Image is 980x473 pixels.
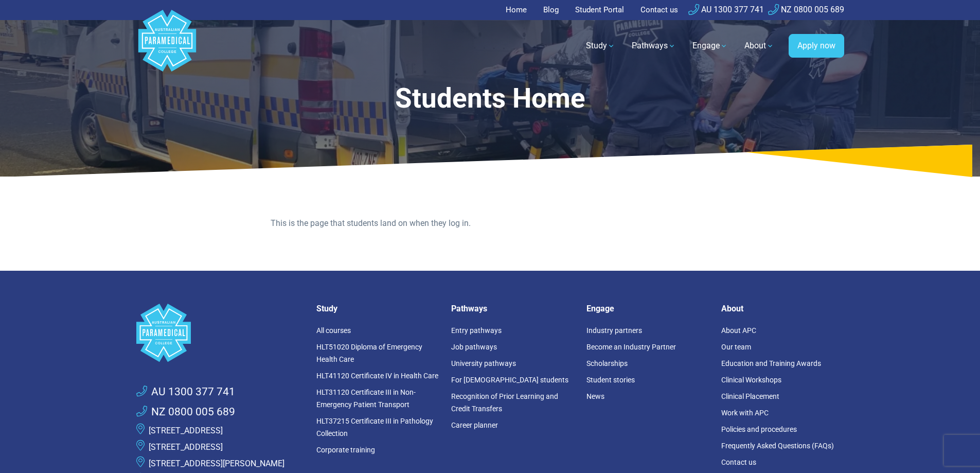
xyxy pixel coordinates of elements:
[586,304,709,313] h5: Engage
[586,359,628,367] a: Scholarships
[316,343,422,363] a: HLT51020 Diploma of Emergency Health Care
[688,5,764,14] a: AU 1300 377 741
[316,446,375,454] a: Corporate training
[768,5,844,14] a: NZ 0800 005 689
[586,343,676,351] a: Become an Industry Partner
[136,304,304,362] a: Space
[451,343,497,351] a: Job pathways
[721,392,779,400] a: Clinical Placement
[721,442,834,450] a: Frequently Asked Questions (FAQs)
[721,343,751,351] a: Our team
[225,82,756,115] h1: Students Home
[316,372,438,380] a: HLT41120 Certificate IV in Health Care
[738,31,780,60] a: About
[451,392,558,413] a: Recognition of Prior Learning and Credit Transfers
[451,359,516,367] a: University pathways
[136,384,235,400] a: AU 1300 377 741
[136,404,235,421] a: NZ 0800 005 689
[721,425,797,433] a: Policies and procedures
[789,34,844,58] a: Apply now
[721,359,821,367] a: Education and Training Awards
[586,392,604,400] a: News
[626,31,682,60] a: Pathways
[316,326,351,335] a: All courses
[316,417,433,437] a: HLT37215 Certificate III in Pathology Collection
[580,31,621,60] a: Study
[586,326,642,335] a: Industry partners
[721,304,844,313] h5: About
[721,409,769,417] a: Work with APC
[149,426,223,435] a: [STREET_ADDRESS]
[451,304,574,313] h5: Pathways
[721,458,756,466] a: Contact us
[149,459,284,468] a: [STREET_ADDRESS][PERSON_NAME]
[451,421,498,429] a: Career planner
[316,304,439,313] h5: Study
[271,217,709,230] p: This is the page that students land on when they log in.
[149,442,223,452] a: [STREET_ADDRESS]
[136,20,198,72] a: Australian Paramedical College
[451,326,502,335] a: Entry pathways
[686,31,734,60] a: Engage
[316,388,416,409] a: HLT31120 Certificate III in Non-Emergency Patient Transport
[451,376,568,384] a: For [DEMOGRAPHIC_DATA] students
[586,376,635,384] a: Student stories
[721,326,756,335] a: About APC
[721,376,781,384] a: Clinical Workshops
